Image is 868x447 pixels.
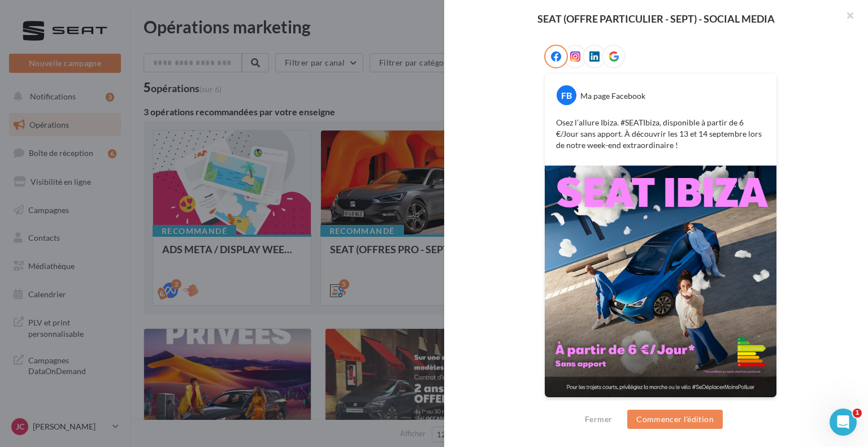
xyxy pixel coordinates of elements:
button: Commencer l'édition [627,410,723,429]
p: Osez l’allure Ibiza. #SEATIbiza, disponible à partir de 6 €/Jour sans apport. À découvrir les 13 ... [556,117,765,151]
div: FB [557,85,576,105]
span: 1 [853,409,862,418]
div: La prévisualisation est non-contractuelle [544,398,777,413]
button: Fermer [580,413,617,426]
div: SEAT (OFFRE PARTICULIER - SEPT) - SOCIAL MEDIA [462,14,850,24]
iframe: Intercom live chat [830,409,857,436]
div: Ma page Facebook [580,90,645,102]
